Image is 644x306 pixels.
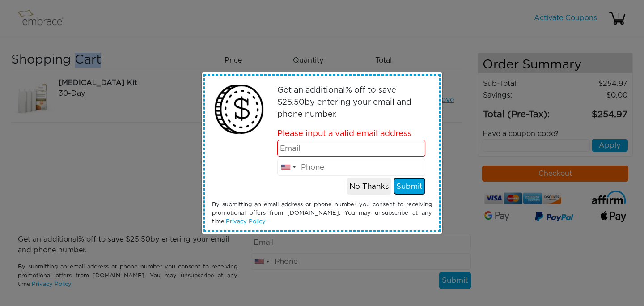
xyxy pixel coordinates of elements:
[277,140,426,157] input: Email
[277,85,426,121] p: Get an additional % off to save $ by entering your email and phone number.
[210,80,268,139] img: money2.png
[277,130,411,138] span: Please input a valid email address
[205,200,439,226] div: By submitting an email address or phone number you consent to receiving promotional offers from [...
[347,178,391,195] button: No Thanks
[278,159,298,175] div: United States: +1
[394,178,425,195] button: Submit
[282,98,305,106] span: 25.50
[226,219,266,225] a: Privacy Policy
[277,159,426,176] input: Phone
